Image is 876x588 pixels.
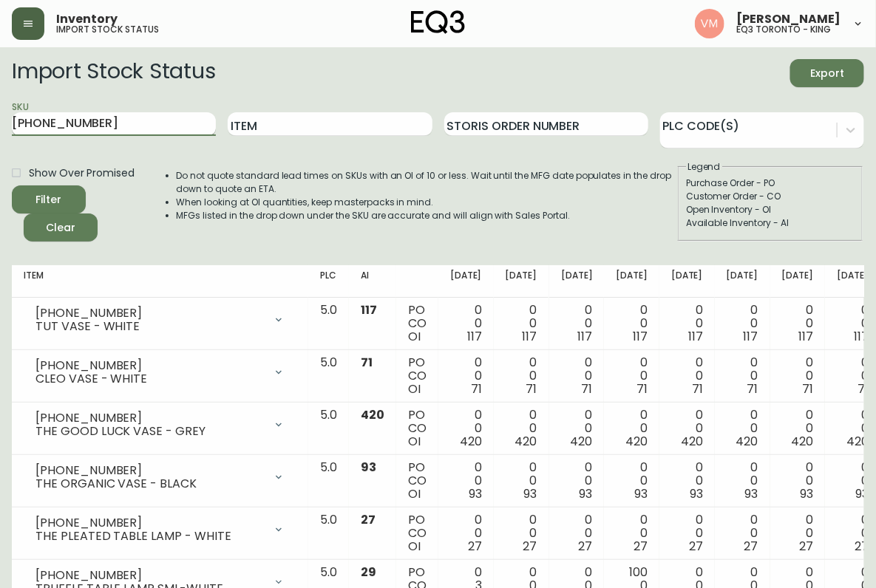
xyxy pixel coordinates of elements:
button: Filter [12,185,86,213]
span: 117 [854,328,869,345]
td: 5.0 [308,350,349,403]
div: 0 0 [561,513,593,553]
button: Clear [24,213,98,242]
span: OI [408,328,421,345]
div: PO CO [408,408,427,448]
div: 0 0 [727,356,758,396]
div: 0 0 [782,304,814,343]
span: OI [408,433,421,450]
span: OI [408,485,421,502]
div: 0 0 [782,461,814,501]
span: 93 [524,485,537,502]
div: 0 0 [616,304,648,343]
div: Available Inventory - AI [686,216,855,230]
div: [PHONE_NUMBER] [35,516,264,530]
div: [PHONE_NUMBER] [35,464,264,477]
div: 0 0 [616,408,648,448]
div: 0 0 [561,304,593,343]
div: 0 0 [837,356,869,396]
span: 117 [688,328,703,345]
div: PO CO [408,356,427,396]
div: 0 0 [616,513,648,553]
td: 5.0 [308,507,349,560]
span: 420 [681,433,703,450]
span: Inventory [56,13,118,25]
span: 93 [361,459,376,476]
div: 0 0 [837,513,869,553]
legend: Legend [686,160,722,174]
div: 0 0 [671,461,703,501]
h5: import stock status [56,25,159,34]
div: 0 0 [506,408,537,448]
div: Customer Order - CO [686,190,855,203]
span: 27 [361,511,376,528]
div: [PHONE_NUMBER]THE ORGANIC VASE - BLACK [24,461,296,493]
th: PLC [308,265,349,298]
div: 0 0 [506,461,537,501]
div: 0 0 [506,356,537,396]
span: 27 [800,538,814,555]
div: 0 0 [727,408,758,448]
th: [DATE] [659,265,715,298]
div: THE ORGANIC VASE - BLACK [35,477,264,490]
span: 93 [634,485,648,502]
h5: eq3 toronto - king [736,25,831,34]
div: 0 0 [506,304,537,343]
span: 71 [582,380,593,397]
div: THE GOOD LUCK VASE - GREY [35,425,264,438]
div: 0 0 [450,461,482,501]
span: 93 [469,485,482,502]
div: 0 0 [671,513,703,553]
span: 71 [526,380,537,397]
span: 117 [633,328,648,345]
div: 0 0 [727,513,758,553]
div: 0 0 [450,356,482,396]
div: [PHONE_NUMBER] [35,411,264,425]
span: 93 [745,485,758,502]
div: Purchase Order - PO [686,177,855,190]
div: 0 0 [671,304,703,343]
div: 0 0 [561,461,593,501]
div: PO CO [408,513,427,553]
span: 117 [523,328,537,345]
span: 71 [471,380,482,397]
div: CLEO VASE - WHITE [35,372,264,386]
span: 117 [578,328,593,345]
div: [PHONE_NUMBER] [35,359,264,372]
span: 117 [361,301,377,318]
span: OI [408,380,421,397]
div: 0 0 [450,513,482,553]
td: 5.0 [308,403,349,455]
div: [PHONE_NUMBER]THE GOOD LUCK VASE - GREY [24,408,296,441]
button: Export [790,59,864,87]
div: 0 0 [561,356,593,396]
span: 117 [744,328,758,345]
span: 93 [801,485,814,502]
span: 93 [580,485,593,502]
li: Do not quote standard lead times on SKUs with an OI of 10 or less. Wait until the MFG date popula... [177,169,676,196]
div: 0 0 [782,356,814,396]
li: MFGs listed in the drop down under the SKU are accurate and will align with Sales Portal. [177,209,676,222]
div: 0 0 [450,304,482,343]
span: 29 [361,564,376,581]
span: 71 [747,380,758,397]
span: 71 [858,380,869,397]
span: 27 [579,538,593,555]
div: TUT VASE - WHITE [35,320,264,333]
span: 27 [855,538,869,555]
th: [DATE] [715,265,770,298]
div: [PHONE_NUMBER] [35,307,264,320]
span: 420 [571,433,593,450]
span: 27 [523,538,537,555]
span: 117 [799,328,814,345]
span: Clear [35,219,86,237]
th: [DATE] [770,265,826,298]
th: [DATE] [494,265,549,298]
img: logo [411,10,466,34]
div: THE PLEATED TABLE LAMP - WHITE [35,530,264,543]
div: 0 0 [727,304,758,343]
th: AI [349,265,396,298]
span: Export [802,64,852,83]
div: 0 0 [506,513,537,553]
div: Open Inventory - OI [686,203,855,216]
